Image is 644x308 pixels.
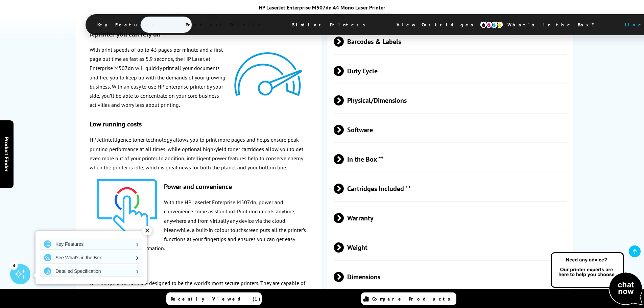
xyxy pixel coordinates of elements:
span: Dimensions [334,264,567,289]
span: Barcodes & Labels [334,29,567,54]
span: Key Features [87,17,168,33]
a: Recently Viewed (1) [166,292,262,305]
a: Detailed Specification [41,266,142,277]
img: cmyk-icon.svg [480,21,503,28]
h3: Low running costs [90,120,309,129]
div: ✕ [142,226,152,235]
span: Product Finder [3,137,10,171]
h3: Power and convenience [90,183,309,191]
span: Recently Viewed (1) [171,296,261,302]
div: HP LaserJet Enterprise M507dn A4 Mono Laser Printer [86,4,559,11]
span: Compare Products [372,296,454,302]
a: Compare Products [361,292,456,305]
span: Duty Cycle [334,58,567,84]
span: View Cartridges [386,16,490,33]
img: Open Live Chat window [549,251,644,307]
span: What’s in the Box? [497,17,611,33]
p: With print speeds of up to 43 pages per minute and a first page out time as fast as 5.9 seconds, ... [90,45,309,110]
h3: Advanced security [90,263,309,272]
img: HP-M281-Fast-200.gif [228,45,309,103]
img: HP-M477-TouchScreen-Icon-180.jpg [90,172,164,243]
span: In the Box ** [334,146,567,172]
span: Software [334,117,567,142]
span: Product Details [175,17,275,33]
p: HP JetIntelligence toner technology allows you to print more pages and helps ensure peak printing... [90,136,309,172]
p: With the HP LaserJet Enterprise M507dn, power and convenience come as standard. Print documents a... [90,198,309,253]
div: 4 [10,262,18,269]
span: Similar Printers [282,17,379,33]
span: Cartridges Included ** [334,176,567,201]
span: Weight [334,235,567,260]
a: Key Features [41,239,142,250]
span: Warranty [334,205,567,231]
span: Physical/Dimensions [334,88,567,113]
a: See What's in the Box [41,252,142,263]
